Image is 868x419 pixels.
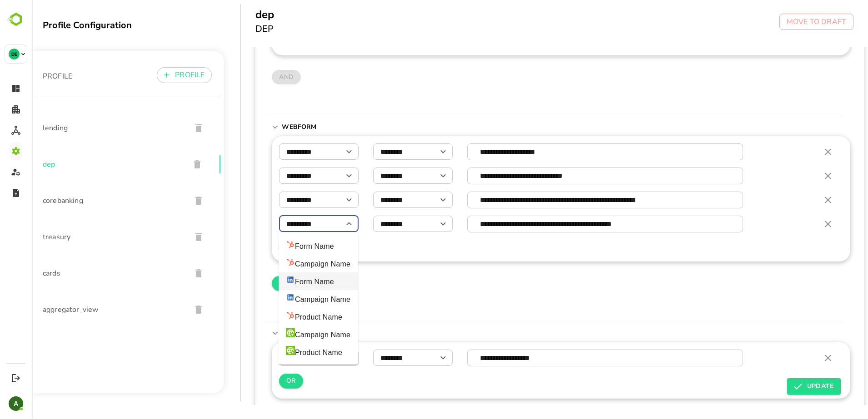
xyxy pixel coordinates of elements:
[143,69,173,80] p: PROFILE
[4,219,189,255] div: treasury
[233,322,811,344] div: WebPage
[240,276,269,291] button: AND
[11,19,192,31] div: Profile Configuration
[254,328,319,340] li: Campaign Name
[763,381,802,392] span: UPDATE
[748,14,822,30] button: MOVE TO DRAFT
[254,293,319,305] li: Campaign Name
[5,11,28,28] img: BambooboxLogoMark.f1c84d78b4c51b1a7b5f700c9845e183.svg
[11,71,40,82] p: PROFILE
[9,49,20,59] div: DE
[254,375,264,387] span: OR
[311,145,324,158] button: Open
[11,268,152,279] span: cards
[405,193,418,206] button: Open
[254,328,263,337] img: bamboobox.png
[11,123,152,133] span: lending
[254,275,263,284] img: linkedin.png
[254,257,263,266] img: hubspot.png
[11,232,152,242] span: treasury
[311,169,324,182] button: Open
[233,116,811,138] div: WebForm
[254,346,310,358] li: Product Name
[125,67,180,83] button: PROFILE
[224,22,242,36] h6: DEP
[250,123,291,132] p: WebForm
[11,304,152,315] span: aggregator_view
[4,255,189,291] div: cards
[755,378,809,394] button: UPDATE
[405,351,418,364] button: Open
[254,257,319,270] li: Campaign Name
[4,291,189,328] div: aggregator_view
[405,217,418,230] button: Open
[311,193,324,206] button: Open
[254,275,302,287] li: Form Name
[405,145,418,158] button: Open
[254,311,263,320] img: hubspot.png
[11,195,152,206] span: corebanking
[233,138,811,322] div: WebForm
[4,110,189,146] div: lending
[4,146,189,182] div: dep
[755,16,814,27] p: MOVE TO DRAFT
[224,7,242,22] h5: dep
[11,159,151,170] span: dep
[254,346,263,355] img: bamboobox.png
[254,311,310,323] li: Product Name
[254,293,263,302] img: linkedin.png
[311,217,324,230] button: Close
[9,396,23,411] div: A
[247,374,271,388] button: OR
[4,182,189,219] div: corebanking
[254,240,302,252] li: Form Name
[10,372,22,384] button: Logout
[254,240,263,249] img: hubspot.png
[405,169,418,182] button: Open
